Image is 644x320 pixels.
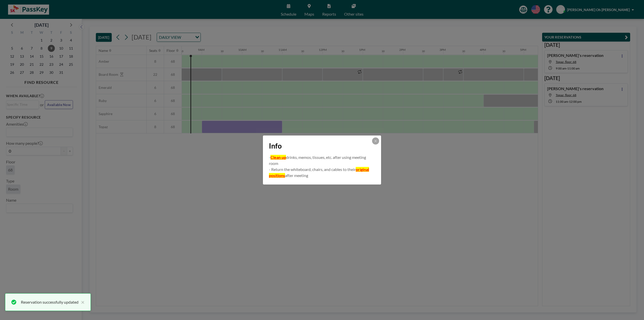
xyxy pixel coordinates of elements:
p: - drinks, memos, tissues, etc. after using meeting room [269,154,375,166]
div: Reservation successfully updated [21,299,78,305]
p: - Return the whiteboard, chairs, and cables to their after meeting [269,166,375,179]
u: Clean up [270,155,286,160]
button: close [78,299,85,305]
span: Info [269,141,282,150]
